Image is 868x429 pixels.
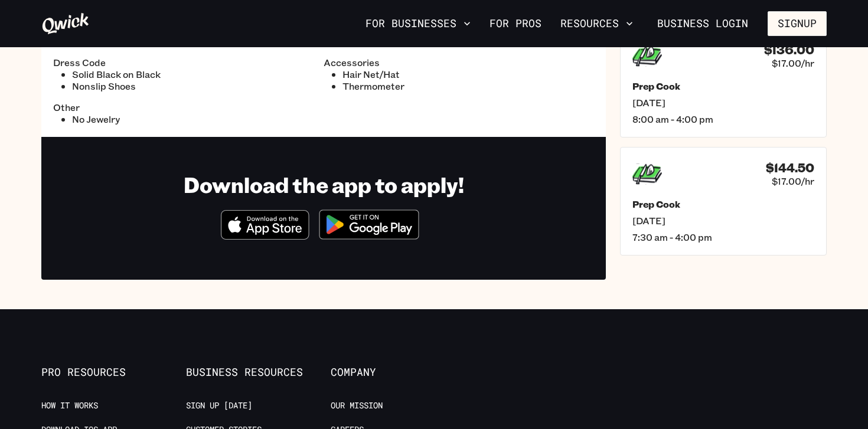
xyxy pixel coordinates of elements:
[72,113,324,125] li: No Jewelry
[632,231,814,243] span: 7:30 am - 4:00 pm
[768,11,827,36] button: Signup
[766,161,814,175] h4: $144.50
[221,230,309,242] a: Download on the App Store
[632,80,814,92] h5: Prep Cook
[312,202,426,247] img: Get it on Google Play
[647,11,758,36] a: Business Login
[632,215,814,227] span: [DATE]
[620,147,827,256] a: $144.50$17.00/hrPrep Cook[DATE]7:30 am - 4:00 pm
[772,175,814,187] span: $17.00/hr
[772,57,814,69] span: $17.00/hr
[72,68,324,80] li: Solid Black on Black
[41,400,98,411] a: How it Works
[342,80,594,92] li: Thermometer
[485,14,546,34] a: For Pros
[361,14,475,34] button: For Businesses
[331,400,383,411] a: Our Mission
[53,57,324,68] span: Dress Code
[342,68,594,80] li: Hair Net/Hat
[324,57,594,68] span: Accessories
[632,113,814,125] span: 8:00 am - 4:00 pm
[184,171,464,198] h1: Download the app to apply!
[41,366,186,379] span: Pro Resources
[72,80,324,92] li: Nonslip Shoes
[620,29,827,137] a: $136.00$17.00/hrPrep Cook[DATE]8:00 am - 4:00 pm
[764,42,814,57] h4: $136.00
[632,97,814,109] span: [DATE]
[556,14,638,34] button: Resources
[53,101,324,113] span: Other
[632,198,814,210] h5: Prep Cook
[186,366,331,379] span: Business Resources
[331,366,475,379] span: Company
[186,400,252,411] a: Sign up [DATE]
